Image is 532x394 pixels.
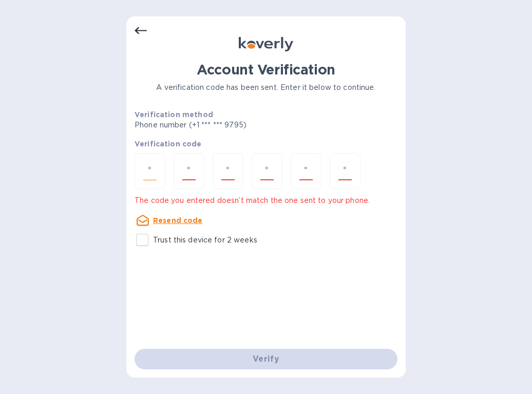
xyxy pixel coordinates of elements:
h1: Account Verification [135,62,397,78]
p: Trust this device for 2 weeks [153,235,257,246]
u: Resend code [153,216,203,224]
p: Phone number (+1 *** *** 9795) [135,120,325,130]
p: A verification code has been sent. Enter it below to continue. [135,82,397,93]
b: Verification method [135,110,213,119]
p: Verification code [135,139,397,149]
p: The code you entered doesn’t match the one sent to your phone. [135,195,397,206]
